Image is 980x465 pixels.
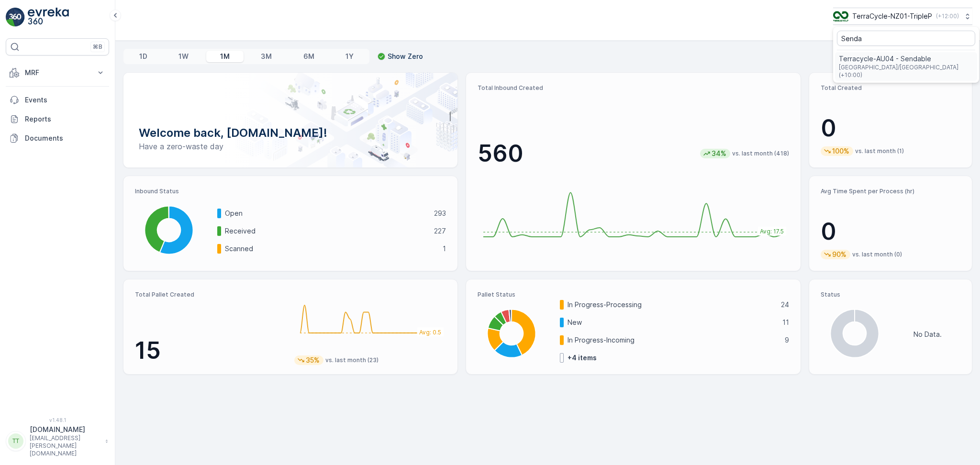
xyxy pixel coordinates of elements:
p: Received [225,226,428,236]
p: [EMAIL_ADDRESS][PERSON_NAME][DOMAIN_NAME] [30,434,100,457]
p: 11 [782,318,789,327]
p: 1D [139,52,147,61]
p: 34% [711,149,727,158]
p: ⌘B [93,43,102,51]
p: New [568,318,776,327]
span: Terracycle-AU04 - Sendable [839,54,973,64]
p: 15 [135,336,287,365]
img: TC_7kpGtVS.png [833,11,848,22]
p: + 4 items [568,353,597,363]
p: Inbound Status [135,188,446,195]
p: Scanned [225,244,436,254]
p: 24 [781,300,789,310]
p: 227 [434,226,446,236]
p: Total Pallet Created [135,291,287,299]
a: Documents [6,129,109,148]
p: Documents [25,133,105,143]
p: 1M [220,52,230,61]
p: Pallet Status [478,291,789,299]
p: 1 [443,244,446,254]
p: Welcome back, [DOMAIN_NAME]! [139,125,442,141]
p: vs. last month (1) [855,147,904,155]
p: TerraCycle-NZ01-TripleP [852,11,932,21]
p: In Progress-Incoming [568,335,778,345]
p: 9 [785,335,789,345]
p: In Progress-Processing [568,300,774,310]
p: Total Created [821,84,960,92]
p: vs. last month (23) [325,356,379,364]
img: logo_light-DOdMpM7g.png [28,8,69,27]
p: 90% [831,250,847,259]
p: 100% [831,146,850,156]
span: [GEOGRAPHIC_DATA]/[GEOGRAPHIC_DATA] (+10:00) [839,64,973,79]
p: Status [821,291,960,299]
p: 293 [434,209,446,218]
p: Avg Time Spent per Process (hr) [821,188,960,195]
button: MRF [6,63,109,82]
span: v 1.48.1 [6,417,109,423]
p: ( +12:00 ) [936,12,959,20]
p: 6M [303,52,314,61]
p: MRF [25,68,90,77]
p: Reports [25,114,105,124]
p: 1Y [345,52,354,61]
p: Open [225,209,428,218]
p: Show Zero [388,52,423,61]
input: Search... [837,31,975,46]
p: 3M [261,52,272,61]
p: 0 [821,114,960,143]
p: Have a zero-waste day [139,141,442,152]
p: 1W [178,52,189,61]
p: 0 [821,217,960,246]
button: TerraCycle-NZ01-TripleP(+12:00) [833,8,972,25]
p: vs. last month (418) [732,150,789,157]
p: Events [25,95,105,105]
div: TT [8,433,23,449]
p: Total Inbound Created [478,84,789,92]
p: No Data. [913,330,942,339]
p: 35% [305,355,321,365]
img: logo [6,8,25,27]
p: vs. last month (0) [852,251,902,258]
a: Reports [6,110,109,129]
ul: Menu [833,27,979,83]
p: 560 [478,139,523,168]
p: [DOMAIN_NAME] [30,425,100,434]
a: Events [6,90,109,110]
button: TT[DOMAIN_NAME][EMAIL_ADDRESS][PERSON_NAME][DOMAIN_NAME] [6,425,109,457]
